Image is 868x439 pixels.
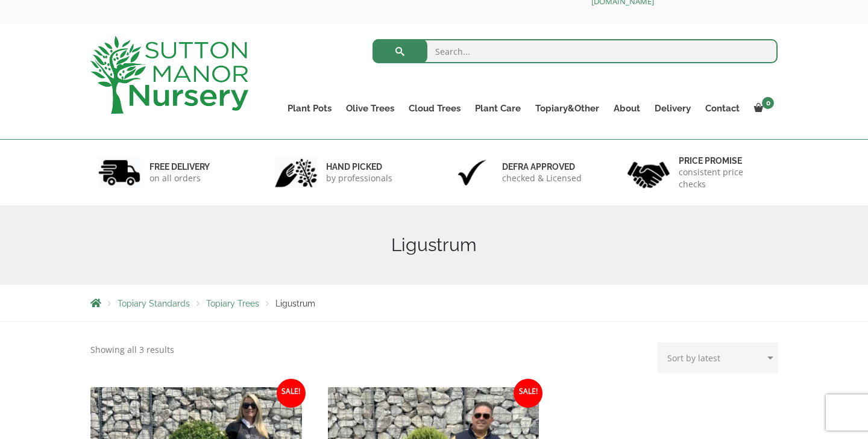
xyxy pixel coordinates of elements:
[747,100,778,117] a: 0
[606,100,647,117] a: About
[679,166,770,190] p: consistent price checks
[206,299,259,308] a: Topiary Trees
[90,298,778,308] nav: Breadcrumbs
[468,100,528,117] a: Plant Care
[149,172,210,184] p: on all orders
[90,234,778,256] h1: Ligustrum
[762,97,774,109] span: 0
[339,100,401,117] a: Olive Trees
[627,154,670,191] img: 4.jpg
[98,157,140,188] img: 1.jpg
[451,157,493,188] img: 3.jpg
[698,100,747,117] a: Contact
[277,379,306,408] span: Sale!
[679,155,770,166] h6: Price promise
[326,161,392,172] h6: hand picked
[118,299,190,308] a: Topiary Standards
[528,100,606,117] a: Topiary&Other
[280,100,339,117] a: Plant Pots
[647,100,698,117] a: Delivery
[149,161,210,172] h6: FREE DELIVERY
[326,172,392,184] p: by professionals
[275,299,315,308] span: Ligustrum
[401,100,468,117] a: Cloud Trees
[502,172,582,184] p: checked & Licensed
[373,39,778,63] input: Search...
[90,36,248,114] img: logo
[275,157,317,188] img: 2.jpg
[658,343,778,373] select: Shop order
[90,343,174,357] p: Showing all 3 results
[502,161,582,172] h6: Defra approved
[514,379,542,408] span: Sale!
